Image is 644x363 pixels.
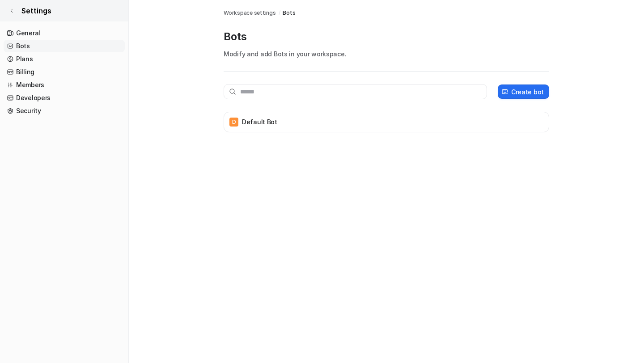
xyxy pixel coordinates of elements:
[511,87,544,97] p: Create bot
[4,66,125,78] a: Billing
[4,40,125,52] a: Bots
[4,105,125,117] a: Security
[242,118,277,127] p: Default Bot
[4,92,125,104] a: Developers
[283,9,295,17] a: Bots
[224,49,549,59] p: Modify and add Bots in your workspace.
[279,9,280,17] span: /
[4,79,125,91] a: Members
[498,84,549,99] button: Create bot
[224,30,549,44] p: Bots
[229,118,238,127] span: D
[224,9,276,17] a: Workspace settings
[4,27,125,39] a: General
[21,5,51,16] span: Settings
[501,89,508,95] img: create
[4,53,125,65] a: Plans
